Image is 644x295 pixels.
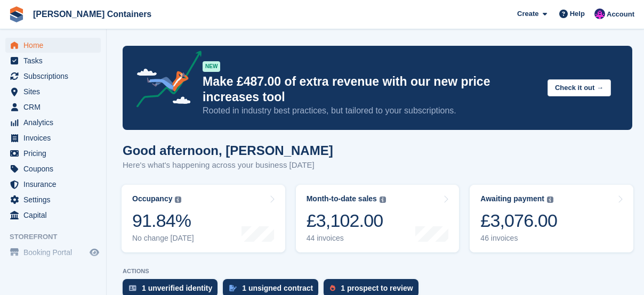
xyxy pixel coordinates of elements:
[307,234,386,243] div: 44 invoices
[132,234,194,243] div: No change [DATE]
[175,196,181,203] img: icon-info-grey-7440780725fd019a000dd9b08b2336e03edf1995a4989e88bcd33f0948082b44.svg
[5,177,101,192] a: menu
[23,161,87,176] span: Coupons
[5,69,101,84] a: menu
[203,74,539,105] p: Make £487.00 of extra revenue with our new price increases tool
[307,194,377,203] div: Month-to-date sales
[330,285,335,291] img: prospect-51fa495bee0391a8d652442698ab0144808aea92771e9ea1ae160a38d050c398.svg
[132,210,194,232] div: 91.84%
[5,115,101,130] a: menu
[5,130,101,145] a: menu
[380,196,386,203] img: icon-info-grey-7440780725fd019a000dd9b08b2336e03edf1995a4989e88bcd33f0948082b44.svg
[123,143,333,158] h1: Good afternoon, [PERSON_NAME]
[23,38,87,53] span: Home
[5,161,101,176] a: menu
[5,208,101,223] a: menu
[23,53,87,68] span: Tasks
[203,105,539,117] p: Rooted in industry best practices, but tailored to your subscriptions.
[570,9,585,19] span: Help
[229,285,237,291] img: contract_signature_icon-13c848040528278c33f63329250d36e43548de30e8caae1d1a13099fd9432cc5.svg
[480,234,557,243] div: 46 invoices
[517,9,538,19] span: Create
[5,192,101,207] a: menu
[307,210,386,232] div: £3,102.00
[127,51,202,111] img: price-adjustments-announcement-icon-8257ccfd72463d97f412b2fc003d46551f7dbcb40ab6d574587a9cd5c0d94...
[23,84,87,99] span: Sites
[23,146,87,161] span: Pricing
[122,185,285,252] a: Occupancy 91.84% No change [DATE]
[23,100,87,114] span: CRM
[23,69,87,84] span: Subscriptions
[594,9,605,19] img: Claire Wilson
[470,185,633,252] a: Awaiting payment £3,076.00 46 invoices
[242,284,313,292] div: 1 unsigned contract
[548,79,611,97] button: Check it out →
[142,284,212,292] div: 1 unverified identity
[5,53,101,68] a: menu
[23,115,87,130] span: Analytics
[23,245,87,260] span: Booking Portal
[5,84,101,99] a: menu
[123,268,632,275] p: ACTIONS
[5,245,101,260] a: menu
[88,246,101,259] a: Preview store
[23,192,87,207] span: Settings
[10,232,106,242] span: Storefront
[480,194,544,203] div: Awaiting payment
[480,210,557,232] div: £3,076.00
[9,6,25,22] img: stora-icon-8386f47178a22dfd0bd8f6a31ec36ba5ce8667c1dd55bd0f319d3a0aa187defe.svg
[29,5,156,23] a: [PERSON_NAME] Containers
[132,194,172,203] div: Occupancy
[203,61,220,72] div: NEW
[607,9,634,20] span: Account
[23,208,87,223] span: Capital
[341,284,413,292] div: 1 prospect to review
[296,185,460,252] a: Month-to-date sales £3,102.00 44 invoices
[123,159,333,171] p: Here's what's happening across your business [DATE]
[23,177,87,192] span: Insurance
[547,196,553,203] img: icon-info-grey-7440780725fd019a000dd9b08b2336e03edf1995a4989e88bcd33f0948082b44.svg
[129,285,136,291] img: verify_identity-adf6edd0f0f0b5bbfe63781bf79b02c33cf7c696d77639b501bdc392416b5a36.svg
[5,146,101,161] a: menu
[5,38,101,53] a: menu
[23,130,87,145] span: Invoices
[5,100,101,114] a: menu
